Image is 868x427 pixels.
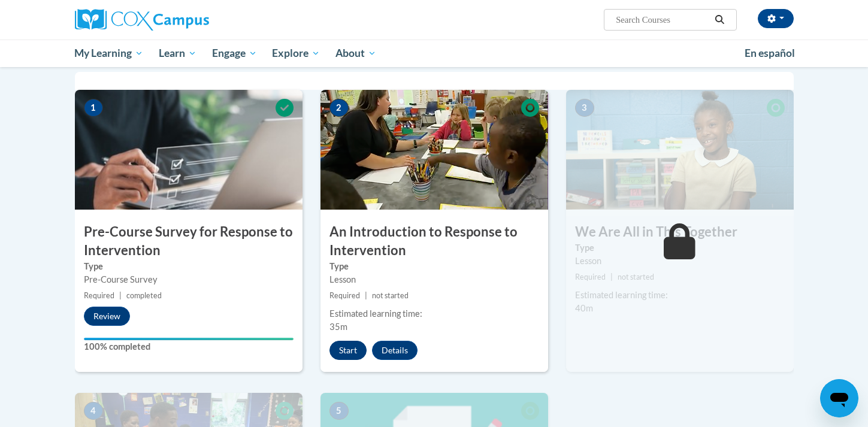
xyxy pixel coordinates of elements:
[710,13,728,27] button: Search
[119,291,122,300] span: |
[615,13,710,27] input: Search Courses
[75,223,303,260] h3: Pre-Course Survey for Response to Intervention
[329,273,539,286] div: Lesson
[329,291,360,300] span: Required
[610,272,613,281] span: |
[372,291,409,300] span: not started
[74,46,143,60] span: My Learning
[618,272,654,281] span: not started
[84,291,114,300] span: Required
[329,260,539,273] label: Type
[329,99,349,117] span: 2
[212,46,257,60] span: Engage
[575,289,785,302] div: Estimated learning time:
[75,90,303,210] img: Course Image
[745,47,795,59] span: En español
[84,260,294,273] label: Type
[335,46,376,60] span: About
[84,99,103,117] span: 1
[758,9,794,28] button: Account Settings
[575,241,785,255] label: Type
[372,341,418,360] button: Details
[365,291,367,300] span: |
[320,223,548,260] h3: An Introduction to Response to Intervention
[575,272,606,281] span: Required
[84,338,294,340] div: Your progress
[126,291,162,300] span: completed
[75,9,209,31] img: Cox Campus
[575,255,785,268] div: Lesson
[57,40,812,67] div: Main menu
[328,40,384,67] a: About
[67,40,152,67] a: My Learning
[329,402,349,420] span: 5
[84,340,294,353] label: 100% completed
[329,307,539,320] div: Estimated learning time:
[159,46,196,60] span: Learn
[329,341,367,360] button: Start
[329,322,347,332] span: 35m
[84,273,294,286] div: Pre-Course Survey
[737,41,803,66] a: En español
[575,303,593,313] span: 40m
[272,46,320,60] span: Explore
[566,223,794,241] h3: We Are All in This Together
[320,90,548,210] img: Course Image
[204,40,265,67] a: Engage
[84,307,130,326] button: Review
[566,90,794,210] img: Course Image
[820,379,858,417] iframe: Button to launch messaging window
[575,99,594,117] span: 3
[264,40,328,67] a: Explore
[84,402,103,420] span: 4
[75,9,303,31] a: Cox Campus
[151,40,204,67] a: Learn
